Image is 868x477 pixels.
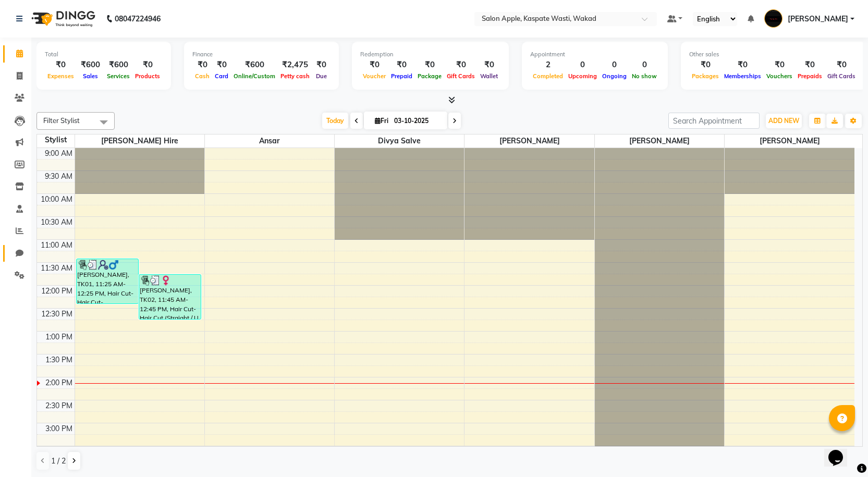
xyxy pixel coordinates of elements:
[192,50,331,59] div: Finance
[37,134,75,145] div: Stylist
[335,134,464,148] span: Divya salve
[722,59,764,71] div: ₹0
[45,50,163,59] div: Total
[689,59,722,71] div: ₹0
[132,72,163,80] span: Products
[360,72,388,80] span: Voucher
[39,217,75,228] div: 10:30 AM
[629,72,659,80] span: No show
[313,72,329,80] span: Due
[43,171,75,182] div: 9:30 AM
[39,240,75,251] div: 11:00 AM
[415,59,444,71] div: ₹0
[768,117,799,125] span: ADD NEW
[39,194,75,205] div: 10:00 AM
[43,116,80,125] span: Filter Stylist
[192,59,212,71] div: ₹0
[444,59,478,71] div: ₹0
[39,309,75,320] div: 12:30 PM
[43,423,75,434] div: 3:00 PM
[43,148,75,159] div: 9:00 AM
[27,4,98,33] img: logo
[278,59,312,71] div: ₹2,475
[75,134,204,148] span: [PERSON_NAME] Hire
[600,72,629,80] span: Ongoing
[132,59,163,71] div: ₹0
[231,72,278,80] span: Online/Custom
[115,4,161,33] b: 08047224946
[825,59,858,71] div: ₹0
[725,134,854,148] span: [PERSON_NAME]
[205,134,334,148] span: Ansar
[444,72,478,80] span: Gift Cards
[766,114,802,128] button: ADD NEW
[530,72,566,80] span: Completed
[312,59,331,71] div: ₹0
[212,59,231,71] div: ₹0
[391,113,443,129] input: 2025-10-03
[43,446,75,457] div: 3:30 PM
[360,50,500,59] div: Redemption
[478,72,500,80] span: Wallet
[722,72,764,80] span: Memberships
[388,72,415,80] span: Prepaid
[795,59,825,71] div: ₹0
[45,72,77,80] span: Expenses
[43,332,75,343] div: 1:00 PM
[192,72,212,80] span: Cash
[360,59,388,71] div: ₹0
[764,59,795,71] div: ₹0
[212,72,231,80] span: Card
[278,72,312,80] span: Petty cash
[689,72,722,80] span: Packages
[104,59,132,71] div: ₹600
[139,275,201,319] div: [PERSON_NAME], TK02, 11:45 AM-12:45 PM, Hair Cut-Hair Cut (Straight / U - Shape)-[DEMOGRAPHIC_DATA]
[689,50,858,59] div: Other sales
[77,259,138,303] div: [PERSON_NAME], TK01, 11:25 AM-12:25 PM, Hair Cut-Hair Cut-[DEMOGRAPHIC_DATA] With Styling
[629,59,659,71] div: 0
[824,435,858,467] iframe: chat widget
[80,72,101,80] span: Sales
[795,72,825,80] span: Prepaids
[322,113,348,129] span: Today
[595,134,724,148] span: [PERSON_NAME]
[43,354,75,365] div: 1:30 PM
[788,14,848,25] span: [PERSON_NAME]
[77,59,104,71] div: ₹600
[566,59,600,71] div: 0
[43,400,75,411] div: 2:30 PM
[415,72,444,80] span: Package
[825,72,858,80] span: Gift Cards
[530,50,659,59] div: Appointment
[45,59,77,71] div: ₹0
[231,59,278,71] div: ₹600
[464,134,594,148] span: [PERSON_NAME]
[764,72,795,80] span: Vouchers
[478,59,500,71] div: ₹0
[668,113,760,129] input: Search Appointment
[530,59,566,71] div: 2
[372,117,391,125] span: Fri
[600,59,629,71] div: 0
[43,377,75,388] div: 2:00 PM
[764,9,783,28] img: Kamlesh Nikam
[104,72,132,80] span: Services
[39,263,75,274] div: 11:30 AM
[388,59,415,71] div: ₹0
[39,286,75,297] div: 12:00 PM
[51,456,66,467] span: 1 / 2
[566,72,600,80] span: Upcoming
